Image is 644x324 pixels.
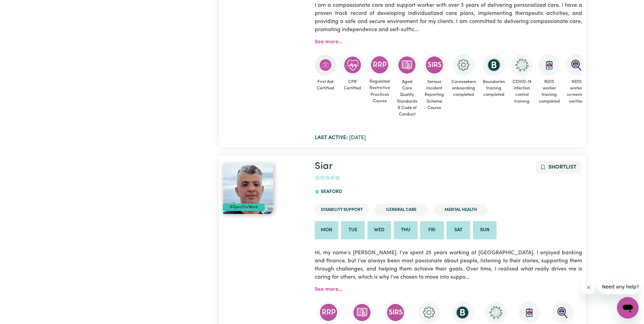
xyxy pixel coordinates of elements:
img: CS Academy: Serious Incident Reporting Scheme course completed [385,302,406,323]
img: CS Academy: Aged Care Quality Standards & Code of Conduct course completed [396,54,418,76]
span: Boundaries training completed [482,76,506,101]
a: Siar [315,161,333,171]
a: Siar#OpenForWork [223,164,307,214]
span: Regulated Restrictive Practices Course [369,75,391,107]
img: CS Academy: COVID-19 Infection Control Training course completed [485,302,507,323]
img: View Siar's profile [223,164,273,214]
img: CS Academy: COVID-19 Infection Control Training course completed [511,54,533,76]
img: Care and support worker has completed CPR Certification [342,54,363,76]
span: Aged Care Quality Standards & Code of Conduct [396,76,418,120]
span: First Aid Certified [315,76,336,94]
div: #OpenForWork [223,203,265,211]
iframe: Message from company [598,279,639,294]
li: Available on Thu [394,221,418,239]
iframe: Button to launch messaging window [617,297,639,319]
a: See more... [315,39,342,45]
img: CS Academy: Careseekers Onboarding course completed [453,54,474,76]
span: Need any help? [4,5,41,10]
img: CS Academy: Regulated Restrictive Practices course completed [318,302,339,323]
img: CS Academy: Careseekers Onboarding course completed [418,302,440,323]
p: Hi, my name’s [PERSON_NAME]. I’ve spent 25 years working at [GEOGRAPHIC_DATA]. I enjoyed banking ... [315,245,582,285]
img: CS Academy: Serious Incident Reporting Scheme course completed [424,54,445,76]
iframe: Close message [582,281,595,294]
img: CS Academy: Boundaries in care and support work course completed [452,302,473,323]
button: Add to shortlist [536,161,581,174]
li: General Care [374,204,428,216]
img: NDIS Worker Screening Verified [566,54,588,76]
li: Available on Tue [341,221,365,239]
a: See more... [315,287,342,292]
span: NDIS worker screening verified [566,76,588,107]
img: CS Academy: Aged Care Quality Standards & Code of Conduct course completed [351,302,373,323]
li: Available on Fri [420,221,444,239]
div: SEAFORD [315,183,346,201]
span: Shortlist [548,165,576,170]
img: Care and support worker has completed First Aid Certification [315,54,336,76]
img: CS Academy: Regulated Restrictive Practices course completed [369,54,390,75]
li: Available on Mon [315,221,338,239]
img: CS Academy: Introduction to NDIS Worker Training course completed [539,54,560,76]
li: Disability Support [315,204,369,216]
span: COVID-19 infection control training [511,76,533,107]
img: CS Academy: Introduction to NDIS Worker Training course completed [519,302,540,323]
li: Available on Sat [447,221,470,239]
b: Last active: [315,135,348,141]
span: [DATE] [315,135,366,141]
span: Careseekers onboarding completed [451,76,477,101]
div: add rating by typing an integer from 0 to 5 or pressing arrow keys [315,174,340,182]
img: NDIS Worker Screening Verified [552,302,574,323]
img: CS Academy: Boundaries in care and support work course completed [483,54,505,76]
span: Serious Incident Reporting Scheme Course [424,76,445,114]
li: Available on Wed [367,221,391,239]
li: Available on Sun [473,221,497,239]
span: NDIS worker training completed [538,76,560,107]
li: Mental Health [434,204,488,216]
span: CPR Certified [342,76,363,94]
